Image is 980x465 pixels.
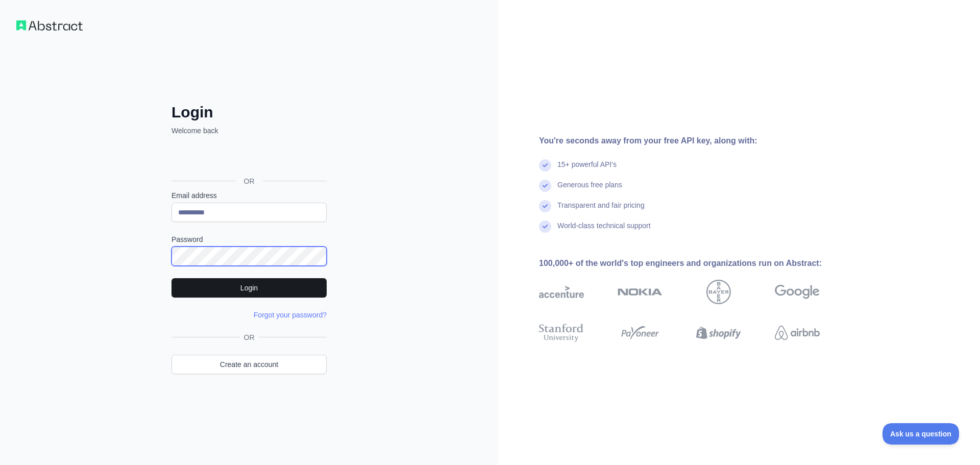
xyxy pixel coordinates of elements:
[166,147,330,169] iframe: Sign in with Google Button
[236,176,263,186] span: OR
[240,332,259,342] span: OR
[171,234,327,244] label: Password
[539,200,551,212] img: check mark
[775,280,820,304] img: google
[539,257,852,270] div: 100,000+ of the world's top engineers and organizations run on Abstract:
[557,159,617,180] div: 15+ powerful API's
[775,322,820,344] img: airbnb
[539,180,551,192] img: check mark
[254,311,327,319] a: Forgot your password?
[539,159,551,172] img: check mark
[618,280,663,304] img: nokia
[539,135,852,147] div: You're seconds away from your free API key, along with:
[171,126,327,136] p: Welcome back
[539,280,584,304] img: accenture
[171,103,327,121] h2: Login
[171,278,327,298] button: Login
[706,280,731,304] img: bayer
[16,20,83,31] img: Workflow
[539,322,584,344] img: stanford university
[171,190,327,201] label: Email address
[618,322,663,344] img: payoneer
[696,322,741,344] img: shopify
[171,355,327,374] a: Create an account
[883,423,960,445] iframe: Toggle Customer Support
[557,200,645,221] div: Transparent and fair pricing
[557,221,651,241] div: World-class technical support
[539,221,551,233] img: check mark
[557,180,622,200] div: Generous free plans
